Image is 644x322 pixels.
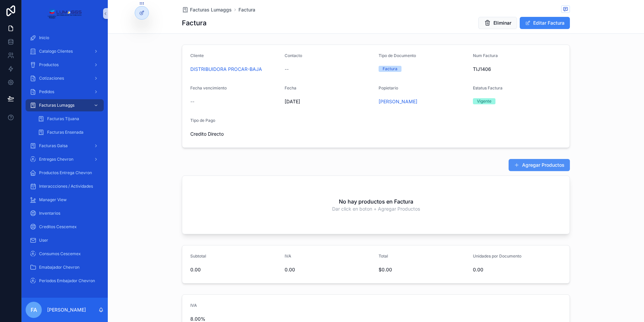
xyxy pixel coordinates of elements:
span: Tipo de Documento [379,53,416,58]
a: Consumos Cescemex [26,248,104,260]
span: Tipo de Pago [190,118,215,123]
a: Manager View [26,194,104,206]
button: Agregar Productos [509,159,570,171]
span: IVA [285,253,291,259]
a: Pedidos [26,86,104,98]
span: Credito Directo [190,131,224,137]
span: Dar click en boton + Agregar Productos [332,206,420,212]
a: Facturas Ensenada [34,126,104,138]
span: Total [379,253,388,259]
a: Periodos Embajador Chevron [26,275,104,287]
a: Creditos Cescemex [26,221,104,233]
span: Facturas Ensenada [47,130,84,135]
span: Inventarios [39,211,60,216]
span: Facturas Lumaggs [39,103,74,108]
span: Unidades por Documento [473,253,521,259]
p: [PERSON_NAME] [47,306,86,313]
span: FA [31,306,37,314]
div: Factura [383,66,397,72]
h2: No hay productos en Factura [339,197,413,206]
span: Fecha [285,85,296,90]
span: Facturas Lumaggs [190,6,232,13]
span: 0.00 [285,266,374,273]
span: -- [190,98,194,105]
a: Productos [26,59,104,71]
a: Facturas Lumaggs [26,99,104,111]
a: Inicio [26,32,104,44]
a: Factura [238,6,255,13]
a: Facturas Galsa [26,140,104,152]
span: Periodos Embajador Chevron [39,278,95,284]
span: [DATE] [285,98,374,105]
span: -- [285,66,289,73]
span: $0.00 [379,266,468,273]
span: Popietario [379,85,398,90]
button: Eliminar [478,17,517,29]
button: Editar Factura [520,17,570,29]
a: Productos Entrega Chevron [26,167,104,179]
a: Facturas Lumaggs [182,6,232,13]
span: Estatus Factura [473,85,503,90]
span: Productos Entrega Chevron [39,170,92,176]
a: DISTRIBUIDORA PROCAR-BAJA [190,66,262,73]
span: Creditos Cescemex [39,224,77,230]
span: Contacto [285,53,302,58]
a: Facturas Tijuana [34,113,104,125]
span: Num Factura [473,53,498,58]
span: 0.00 [473,266,562,273]
span: Pedidos [39,89,54,95]
span: Facturas Galsa [39,143,68,149]
a: Catalogo Clientes [26,45,104,57]
a: Entregas Chevron [26,153,104,165]
span: Cotizaciones [39,76,64,81]
h1: Factura [182,18,206,28]
span: Interaccciones / Actividades [39,184,93,189]
span: 0.00 [190,266,279,273]
span: IVA [190,303,197,308]
span: Consumos Cescemex [39,251,81,257]
a: [PERSON_NAME] [379,98,417,105]
img: App logo [47,8,82,19]
div: Vigente [477,98,491,104]
a: User [26,234,104,246]
span: TIJ1406 [473,66,562,73]
a: Interaccciones / Actividades [26,180,104,192]
span: Entregas Chevron [39,157,73,162]
span: Facturas Tijuana [47,116,79,122]
div: scrollable content [22,27,108,296]
a: Inventarios [26,207,104,219]
span: Eliminar [493,20,511,26]
span: Subtotal [190,253,206,259]
a: Cotizaciones [26,72,104,84]
span: Manager View [39,197,67,203]
a: Emabajador Chevron [26,261,104,273]
span: Inicio [39,35,49,41]
span: Emabajador Chevron [39,265,79,270]
span: Fecha vencimiento [190,85,227,90]
span: Productos [39,62,59,68]
span: Cliente [190,53,204,58]
span: User [39,238,48,243]
span: Catalogo Clientes [39,49,73,54]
